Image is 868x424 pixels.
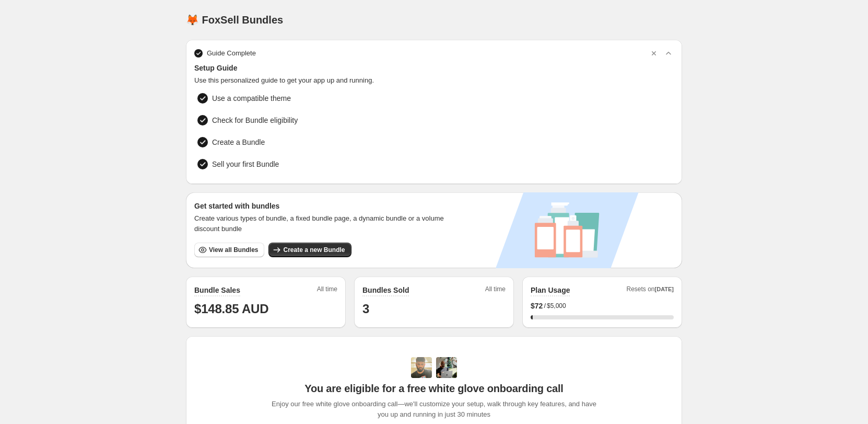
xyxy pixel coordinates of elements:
span: [DATE] [655,286,674,292]
img: Adi [411,357,432,378]
span: Use a compatible theme [212,93,291,104]
h3: Get started with bundles [194,201,454,211]
span: Use this personalized guide to get your app up and running. [194,75,674,86]
span: Sell your first Bundle [212,159,279,169]
span: Setup Guide [194,63,674,73]
span: Create various types of bundle, a fixed bundle page, a dynamic bundle or a volume discount bundle [194,213,454,234]
h1: 3 [362,301,506,317]
span: Resets on [627,285,674,296]
h1: 🦊 FoxSell Bundles [186,14,283,26]
span: All time [317,285,337,296]
h2: Bundle Sales [194,285,240,295]
span: All time [485,285,506,296]
h2: Bundles Sold [362,285,409,295]
span: Create a new Bundle [283,246,345,254]
span: You are eligible for a free white glove onboarding call [304,382,563,395]
span: $ 72 [531,301,543,311]
h2: Plan Usage [531,285,570,295]
button: View all Bundles [194,243,264,257]
span: $5,000 [547,302,566,310]
span: Enjoy our free white glove onboarding call—we'll customize your setup, walk through key features,... [266,399,602,420]
span: Guide Complete [207,48,256,59]
span: Create a Bundle [212,137,265,147]
div: / [531,301,674,311]
h1: $148.85 AUD [194,301,337,317]
img: Prakhar [436,357,457,378]
span: Check for Bundle eligibility [212,115,298,125]
span: View all Bundles [209,246,258,254]
button: Create a new Bundle [268,243,351,257]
